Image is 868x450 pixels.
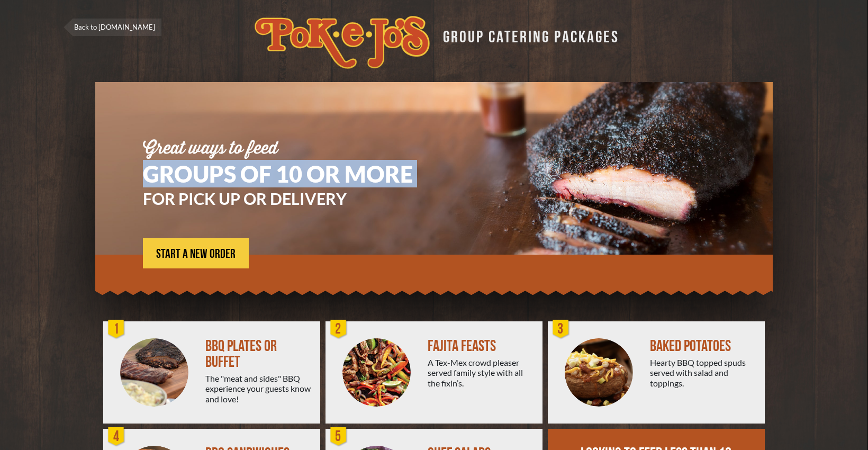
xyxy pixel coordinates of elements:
div: 1 [106,319,127,340]
div: 3 [550,319,572,340]
div: 2 [328,319,349,340]
img: logo.svg [255,16,430,69]
h3: FOR PICK UP OR DELIVERY [143,191,445,206]
img: PEJ-BBQ-Buffet.png [120,338,188,407]
span: START A NEW ORDER [156,248,236,260]
div: Great ways to feed [143,140,445,157]
a: START A NEW ORDER [143,238,249,268]
div: A Tex-Mex crowd pleaser served family style with all the fixin’s. [428,357,534,388]
div: 4 [106,426,127,447]
a: Back to [DOMAIN_NAME] [64,19,161,36]
div: Hearty BBQ topped spuds served with salad and toppings. [650,357,756,388]
div: GROUP CATERING PACKAGES [435,24,619,45]
h1: GROUPS OF 10 OR MORE [143,163,445,185]
div: FAJITA FEASTS [428,338,534,354]
img: PEJ-Baked-Potato.png [565,338,633,407]
img: PEJ-Fajitas.png [342,338,411,407]
div: 5 [328,426,349,447]
div: BAKED POTATOES [650,338,756,354]
div: The "meat and sides" BBQ experience your guests know and love! [205,373,312,404]
div: BBQ PLATES OR BUFFET [205,338,312,370]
